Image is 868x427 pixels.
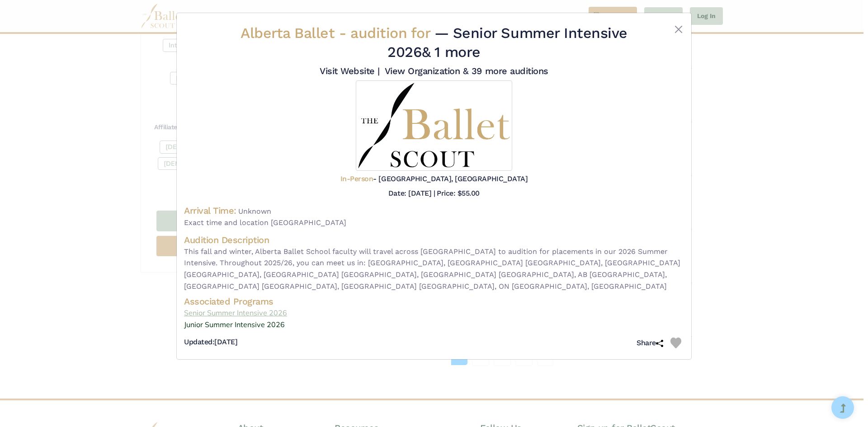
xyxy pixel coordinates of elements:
button: Close [673,24,684,35]
span: Unknown [238,207,271,216]
h4: Associated Programs [184,296,684,307]
span: Exact time and location [GEOGRAPHIC_DATA] [184,217,684,229]
span: In-Person [340,174,373,183]
a: & 1 more [422,43,480,61]
img: Logo [356,80,512,171]
span: Alberta Ballet - [241,24,434,42]
h5: Share [637,338,663,348]
span: — Senior Summer Intensive 2026 [387,24,627,61]
span: audition for [350,24,430,42]
span: Updated: [184,338,214,346]
h5: - [GEOGRAPHIC_DATA], [GEOGRAPHIC_DATA] [340,174,528,184]
a: Senior Summer Intensive 2026 [184,307,684,319]
h4: Arrival Time: [184,205,236,216]
h5: [DATE] [184,338,237,347]
a: View Organization & 39 more auditions [385,66,548,76]
h5: Date: [DATE] | [388,189,435,197]
span: This fall and winter, Alberta Ballet School faculty will travel across [GEOGRAPHIC_DATA] to audit... [184,246,684,292]
h4: Audition Description [184,234,684,246]
h5: Price: $55.00 [437,189,480,197]
a: Visit Website | [320,66,380,76]
a: Junior Summer Intensive 2026 [184,319,684,331]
